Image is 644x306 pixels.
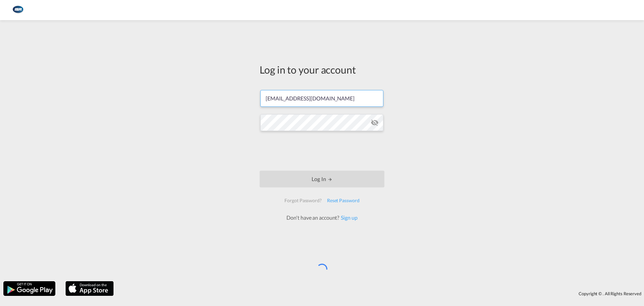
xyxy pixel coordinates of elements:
div: Reset Password [324,194,362,207]
input: Enter email/phone number [260,90,383,107]
div: Copyright © . All Rights Reserved [117,288,644,299]
md-icon: icon-eye-off [371,119,379,127]
div: Don't have an account? [279,214,365,221]
div: Forgot Password? [282,194,324,207]
img: google.png [3,280,56,297]
button: LOGIN [260,171,384,187]
img: apple.png [65,280,114,297]
iframe: reCAPTCHA [271,138,373,164]
a: Sign up [339,214,357,221]
img: 1aa151c0c08011ec8d6f413816f9a227.png [10,3,25,18]
div: Log in to your account [260,62,384,77]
